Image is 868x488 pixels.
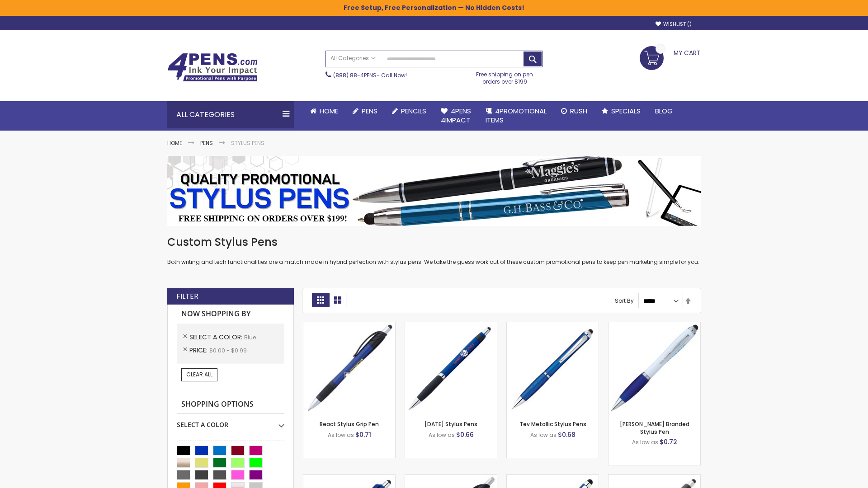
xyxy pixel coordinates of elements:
[467,67,543,85] div: Free shipping on pen orders over $199
[429,431,455,439] span: As low as
[425,420,477,428] a: [DATE] Stylus Pens
[609,322,700,414] img: Ion White Branded Stylus Pen-Blue
[519,420,586,428] a: Tev Metallic Stylus Pens
[655,106,673,116] span: Blog
[177,414,284,429] div: Select A Color
[333,71,377,79] a: (888) 88-4PENS
[167,101,294,128] div: All Categories
[611,106,641,116] span: Specials
[355,430,371,439] span: $0.71
[660,437,677,446] span: $0.72
[570,106,587,116] span: Rush
[507,474,599,482] a: Custom Stylus Grip Pens-Blue
[303,322,395,414] img: React Stylus Grip Pen-Blue
[167,156,701,226] img: Stylus Pens
[609,322,700,329] a: Ion White Branded Stylus Pen-Blue
[320,420,379,428] a: React Stylus Grip Pen
[231,139,264,147] strong: Stylus Pens
[303,474,395,482] a: Pearl Element Stylus Pens-Blue
[328,431,354,439] span: As low as
[609,474,700,482] a: Souvenir® Emblem Stylus Pen-Blue
[167,235,701,266] div: Both writing and tech functionalities are a match made in hybrid perfection with stylus pens. We ...
[478,101,554,131] a: 4PROMOTIONALITEMS
[405,474,497,482] a: Story Stylus Custom Pen-Blue
[456,430,474,439] span: $0.66
[312,293,329,307] strong: Grid
[558,430,576,439] span: $0.68
[189,333,244,342] span: Select A Color
[333,71,407,79] span: - Call Now!
[656,21,692,28] a: Wishlist
[405,322,497,414] img: Epiphany Stylus Pens-Blue
[209,347,247,354] span: $0.00 - $0.99
[362,106,377,116] span: Pens
[434,101,478,131] a: 4Pens4impact
[320,106,338,116] span: Home
[177,395,284,414] strong: Shopping Options
[176,291,198,301] strong: Filter
[385,101,434,121] a: Pencils
[330,55,376,62] span: All Categories
[244,333,256,341] span: Blue
[167,53,258,82] img: 4Pens Custom Pens and Promotional Products
[441,106,471,125] span: 4Pens 4impact
[615,297,634,305] label: Sort By
[345,101,385,121] a: Pens
[326,51,380,66] a: All Categories
[530,431,557,439] span: As low as
[186,371,212,378] span: Clear All
[303,101,345,121] a: Home
[189,346,209,355] span: Price
[620,420,689,435] a: [PERSON_NAME] Branded Stylus Pen
[303,322,395,329] a: React Stylus Grip Pen-Blue
[507,322,599,329] a: Tev Metallic Stylus Pens-Blue
[632,438,658,446] span: As low as
[181,368,217,381] a: Clear All
[177,305,284,324] strong: Now Shopping by
[486,106,547,125] span: 4PROMOTIONAL ITEMS
[507,322,599,414] img: Tev Metallic Stylus Pens-Blue
[167,235,701,249] h1: Custom Stylus Pens
[554,101,594,121] a: Rush
[405,322,497,329] a: Epiphany Stylus Pens-Blue
[401,106,426,116] span: Pencils
[200,139,213,147] a: Pens
[594,101,648,121] a: Specials
[167,139,182,147] a: Home
[648,101,680,121] a: Blog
